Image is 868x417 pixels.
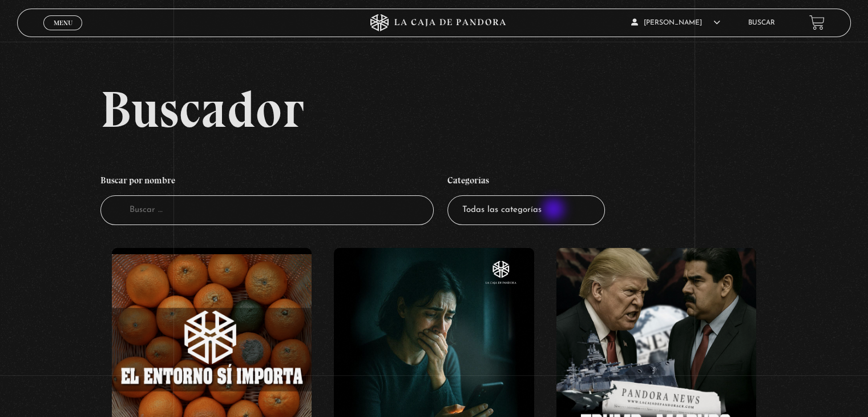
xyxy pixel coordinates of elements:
h4: Buscar por nombre [100,169,434,195]
a: View your shopping cart [809,15,825,30]
h2: Buscador [100,83,850,135]
span: Cerrar [50,29,76,37]
h4: Categorías [447,169,605,195]
a: Buscar [748,19,775,26]
span: Menu [54,19,72,26]
span: [PERSON_NAME] [631,19,720,26]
